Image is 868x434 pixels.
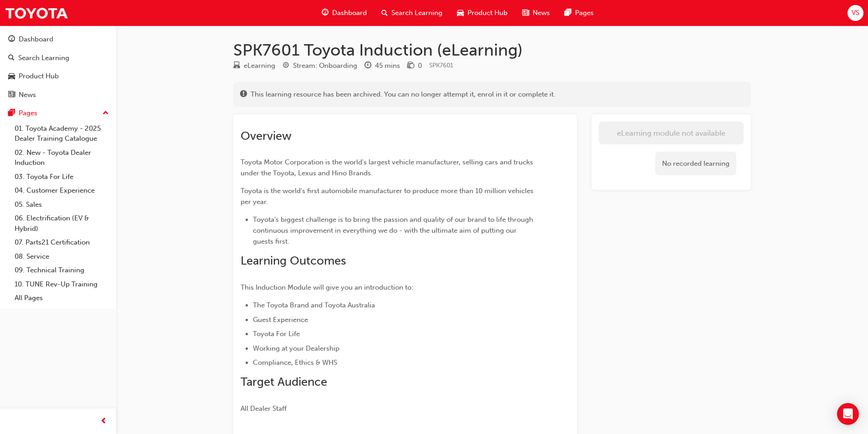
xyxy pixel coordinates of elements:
[103,107,109,119] span: up-icon
[374,4,450,22] a: search-iconSearch Learning
[4,29,113,105] button: DashboardSearch LearningProduct HubNews
[847,5,863,21] button: VS
[240,91,247,99] span: exclaim-icon
[233,40,751,60] h1: SPK7601 Toyota Induction (eLearning)
[11,198,113,212] a: 05. Sales
[852,8,859,18] span: VS
[429,61,453,69] span: Learning resource code
[457,7,464,19] span: car-icon
[19,108,37,118] div: Pages
[391,8,442,18] span: Search Learning
[837,403,859,425] div: Open Intercom Messenger
[241,158,535,177] span: Toyota Motor Corporation is the world's largest vehicle manufacturer, selling cars and trucks und...
[253,316,308,324] span: Guest Experience
[244,61,275,71] div: eLearning
[241,187,535,206] span: Toyota is the world's first automobile manufacturer to produce more than 10 million vehicles per ...
[11,170,113,184] a: 03. Toyota For Life
[322,7,329,19] span: guage-icon
[241,254,346,268] span: Learning Outcomes
[4,50,113,66] a: Search Learning
[565,7,571,19] span: pages-icon
[241,375,327,389] span: Target Audience
[11,184,113,198] a: 04. Customer Experience
[11,146,113,170] a: 02. New - Toyota Dealer Induction
[19,34,53,45] div: Dashboard
[11,235,113,250] a: 07. Parts21 Certification
[365,62,371,70] span: clock-icon
[655,152,736,176] div: No recorded learning
[19,71,59,82] div: Product Hub
[251,89,555,100] span: This learning resource has been archived. You can no longer attempt it, enrol in it or complete it.
[11,291,113,305] a: All Pages
[253,330,300,338] span: Toyota For Life
[11,277,113,291] a: 10. TUNE Rev-Up Training
[575,8,594,18] span: Pages
[282,60,357,71] div: Stream
[11,263,113,277] a: 09. Technical Training
[100,416,107,427] span: prev-icon
[5,3,68,23] img: Trak
[4,31,113,48] a: Dashboard
[533,8,550,18] span: News
[8,54,15,62] span: search-icon
[11,211,113,235] a: 06. Electrification (EV & Hybrid)
[241,129,292,143] span: Overview
[4,105,113,122] button: Pages
[11,122,113,146] a: 01. Toyota Academy - 2025 Dealer Training Catalogue
[233,62,240,70] span: learningResourceType_ELEARNING-icon
[8,36,15,44] span: guage-icon
[253,215,535,245] span: Toyota's biggest challenge is to bring the passion and quality of our brand to life through conti...
[599,122,744,144] button: eLearning module not available
[8,72,15,81] span: car-icon
[467,8,508,18] span: Product Hub
[381,7,388,19] span: search-icon
[4,87,113,103] a: News
[19,90,36,100] div: News
[314,4,374,22] a: guage-iconDashboard
[233,60,275,71] div: Type
[332,8,367,18] span: Dashboard
[8,109,15,117] span: pages-icon
[450,4,515,22] a: car-iconProduct Hub
[253,301,375,309] span: The Toyota Brand and Toyota Australia
[515,4,557,22] a: news-iconNews
[11,250,113,264] a: 08. Service
[241,404,287,413] span: All Dealer Staff
[8,91,15,99] span: news-icon
[418,61,422,71] div: 0
[253,358,337,367] span: Compliance, Ethics & WHS
[18,53,69,63] div: Search Learning
[282,62,289,70] span: target-icon
[407,60,422,71] div: Price
[365,60,400,71] div: Duration
[253,344,339,352] span: Working at your Dealership
[241,283,413,291] span: This Induction Module will give you an introduction to:
[522,7,529,19] span: news-icon
[557,4,601,22] a: pages-iconPages
[407,62,414,70] span: money-icon
[293,61,357,71] div: Stream: Onboarding
[375,61,400,71] div: 45 mins
[4,68,113,85] a: Product Hub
